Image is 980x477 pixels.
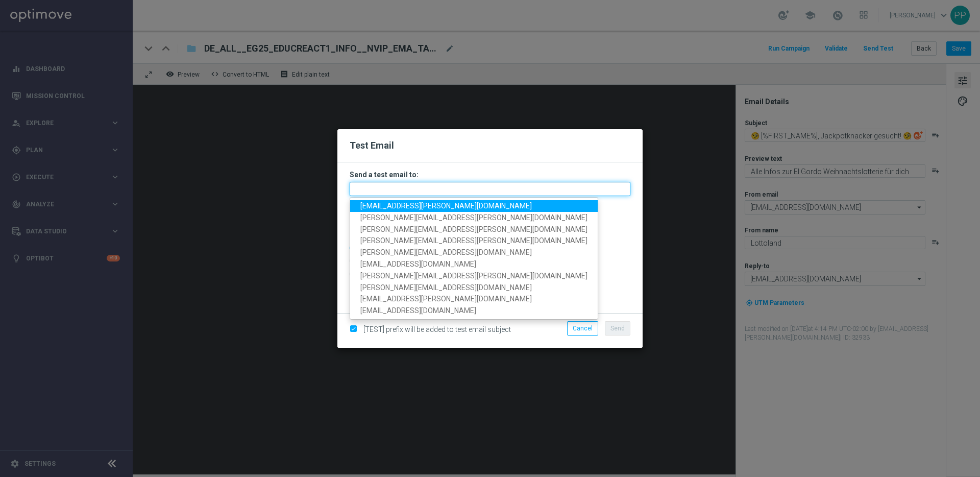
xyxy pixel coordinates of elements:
[350,200,598,212] a: [EMAIL_ADDRESS][PERSON_NAME][DOMAIN_NAME]
[567,321,598,336] button: Cancel
[350,270,598,282] a: [PERSON_NAME][EMAIL_ADDRESS][PERSON_NAME][DOMAIN_NAME]
[360,248,532,256] span: [PERSON_NAME][EMAIL_ADDRESS][DOMAIN_NAME]
[360,272,587,280] span: [PERSON_NAME][EMAIL_ADDRESS][PERSON_NAME][DOMAIN_NAME]
[363,325,511,333] span: [TEST] prefix will be added to test email subject
[350,139,630,152] h2: Test Email
[350,293,598,305] a: [EMAIL_ADDRESS][PERSON_NAME][DOMAIN_NAME]
[360,225,587,233] span: [PERSON_NAME][EMAIL_ADDRESS][PERSON_NAME][DOMAIN_NAME]
[350,212,598,224] a: [PERSON_NAME][EMAIL_ADDRESS][PERSON_NAME][DOMAIN_NAME]
[360,202,532,210] span: [EMAIL_ADDRESS][PERSON_NAME][DOMAIN_NAME]
[350,247,598,258] a: [PERSON_NAME][EMAIL_ADDRESS][DOMAIN_NAME]
[350,170,630,179] h3: Send a test email to:
[350,281,598,293] a: [PERSON_NAME][EMAIL_ADDRESS][DOMAIN_NAME]
[350,305,598,317] a: [EMAIL_ADDRESS][DOMAIN_NAME]
[350,235,598,247] a: [PERSON_NAME][EMAIL_ADDRESS][PERSON_NAME][DOMAIN_NAME]
[360,213,587,222] span: [PERSON_NAME][EMAIL_ADDRESS][PERSON_NAME][DOMAIN_NAME]
[605,321,630,336] button: Send
[360,260,476,268] span: [EMAIL_ADDRESS][DOMAIN_NAME]
[610,325,625,332] span: Send
[360,236,587,245] span: [PERSON_NAME][EMAIL_ADDRESS][PERSON_NAME][DOMAIN_NAME]
[350,258,598,270] a: [EMAIL_ADDRESS][DOMAIN_NAME]
[360,283,532,291] span: [PERSON_NAME][EMAIL_ADDRESS][DOMAIN_NAME]
[350,223,598,235] a: [PERSON_NAME][EMAIL_ADDRESS][PERSON_NAME][DOMAIN_NAME]
[360,295,532,303] span: [EMAIL_ADDRESS][PERSON_NAME][DOMAIN_NAME]
[360,306,476,315] span: [EMAIL_ADDRESS][DOMAIN_NAME]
